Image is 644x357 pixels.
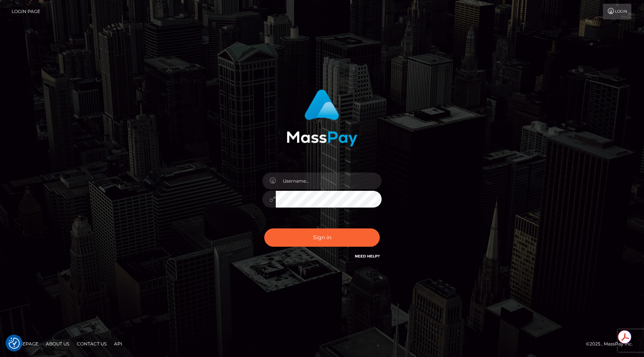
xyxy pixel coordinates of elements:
[12,4,40,19] a: Login Page
[287,89,357,146] img: MassPay Login
[264,228,380,247] button: Sign in
[8,338,41,350] a: Homepage
[603,4,631,19] a: Login
[276,173,382,189] input: Username...
[43,338,72,350] a: About Us
[586,340,638,348] div: © 2025 , MassPay Inc.
[74,338,110,350] a: Contact Us
[9,338,20,349] img: Revisit consent button
[111,338,125,350] a: API
[9,338,20,349] button: Consent Preferences
[355,254,380,259] a: Need Help?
